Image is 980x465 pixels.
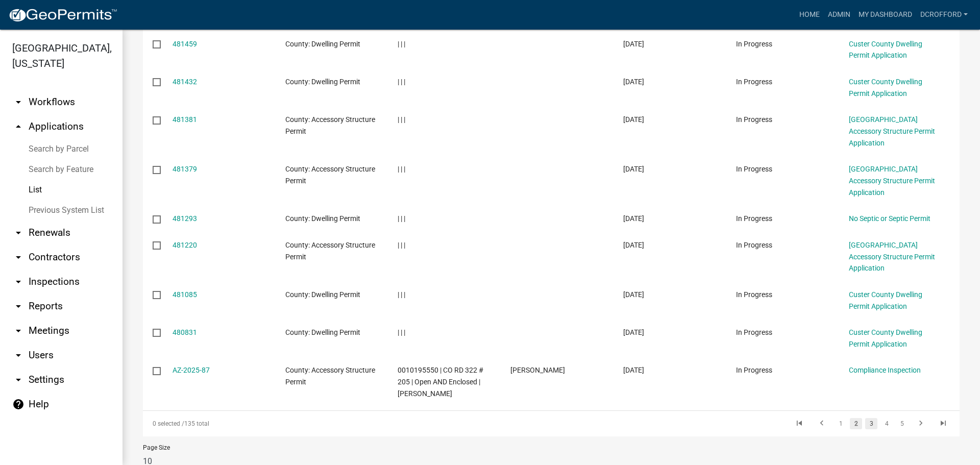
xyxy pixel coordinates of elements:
span: 09/19/2025 [623,165,644,173]
span: 09/19/2025 [623,328,644,336]
span: County: Dwelling Permit [285,328,360,336]
i: arrow_drop_down [12,96,24,108]
a: Compliance Inspection [849,366,921,374]
a: 481085 [173,290,197,299]
a: 4 [880,418,893,429]
span: | | | [398,328,405,336]
span: 09/20/2025 [623,78,644,86]
a: AZ-2025-87 [173,366,210,374]
i: arrow_drop_down [12,300,24,312]
span: In Progress [736,115,772,124]
span: In Progress [736,290,772,299]
a: Custer County Dwelling Permit Application [849,290,922,310]
a: 481459 [173,40,197,48]
a: 2 [850,418,862,429]
span: County: Dwelling Permit [285,78,360,86]
i: arrow_drop_up [12,120,24,133]
span: 09/19/2025 [623,115,644,124]
span: 09/20/2025 [623,40,644,48]
a: 481379 [173,165,197,173]
a: 481381 [173,115,197,124]
li: page 3 [864,415,879,432]
span: | | | [398,40,405,48]
a: 480831 [173,328,197,336]
li: page 1 [833,415,848,432]
i: arrow_drop_down [12,276,24,288]
span: In Progress [736,241,772,249]
span: 0010195550 | CO RD 322 # 205 | Open AND Enclosed | David Stutzman [398,366,483,398]
span: County: Dwelling Permit [285,40,360,48]
a: 5 [896,418,908,429]
a: go to last page [934,418,953,429]
a: [GEOGRAPHIC_DATA] Accessory Structure Permit Application [849,165,935,197]
span: In Progress [736,40,772,48]
span: | | | [398,115,405,124]
span: | | | [398,165,405,173]
span: 09/19/2025 [623,214,644,223]
span: County: Accessory Structure Permit [285,115,375,135]
a: 481293 [173,214,197,223]
a: 481220 [173,241,197,249]
span: County: Accessory Structure Permit [285,366,375,386]
a: 481432 [173,78,197,86]
span: In Progress [736,165,772,173]
a: Custer County Dwelling Permit Application [849,328,922,348]
li: page 2 [848,415,864,432]
span: County: Accessory Structure Permit [285,165,375,185]
i: arrow_drop_down [12,374,24,386]
span: In Progress [736,366,772,374]
a: [GEOGRAPHIC_DATA] Accessory Structure Permit Application [849,115,935,147]
span: 09/17/2025 [623,366,644,374]
div: 135 total [143,411,465,436]
a: go to previous page [812,418,831,429]
span: | | | [398,290,405,299]
span: 09/19/2025 [623,290,644,299]
span: 09/19/2025 [623,241,644,249]
span: In Progress [736,214,772,223]
a: [GEOGRAPHIC_DATA] Accessory Structure Permit Application [849,241,935,273]
span: County: Dwelling Permit [285,214,360,223]
a: dcrofford [916,5,972,25]
li: page 4 [879,415,894,432]
a: Home [795,5,824,25]
span: | | | [398,214,405,223]
li: page 5 [894,415,910,432]
i: arrow_drop_down [12,227,24,239]
a: go to first page [790,418,809,429]
a: No Septic or Septic Permit [849,214,930,223]
span: County: Accessory Structure Permit [285,241,375,261]
a: My Dashboard [854,5,916,25]
a: Admin [824,5,854,25]
i: help [12,398,24,410]
span: 0 selected / [153,420,184,427]
span: Dan Hight [510,366,565,374]
a: go to next page [911,418,930,429]
span: | | | [398,241,405,249]
a: 3 [865,418,877,429]
i: arrow_drop_down [12,325,24,337]
a: Custer County Dwelling Permit Application [849,78,922,97]
span: In Progress [736,328,772,336]
span: County: Dwelling Permit [285,290,360,299]
i: arrow_drop_down [12,349,24,361]
a: 1 [835,418,847,429]
i: arrow_drop_down [12,251,24,263]
span: | | | [398,78,405,86]
a: Custer County Dwelling Permit Application [849,40,922,60]
span: In Progress [736,78,772,86]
